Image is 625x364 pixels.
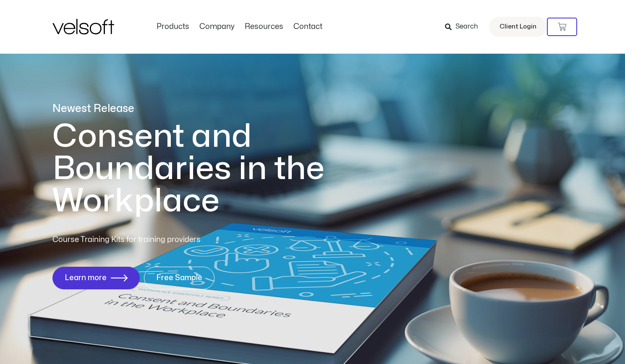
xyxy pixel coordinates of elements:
p: Course Training Kits for training providers [52,234,262,246]
nav: Menu [152,22,327,31]
span: Learn more [65,274,107,282]
a: ResourcesMenu Toggle [240,22,288,31]
span: Client Login [499,21,536,32]
a: Client Login [489,17,547,37]
h1: Consent and Boundaries in the Workplace [52,120,359,217]
a: ContactMenu Toggle [288,22,327,31]
a: Search [445,20,484,34]
a: CompanyMenu Toggle [194,22,240,31]
span: Search [455,21,478,32]
img: Velsoft Training Materials [52,19,114,34]
p: Newest Release [52,101,359,116]
span: Free Sample [156,274,202,282]
a: Learn more [52,267,140,289]
a: Free Sample [144,267,214,289]
a: ProductsMenu Toggle [152,22,194,31]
